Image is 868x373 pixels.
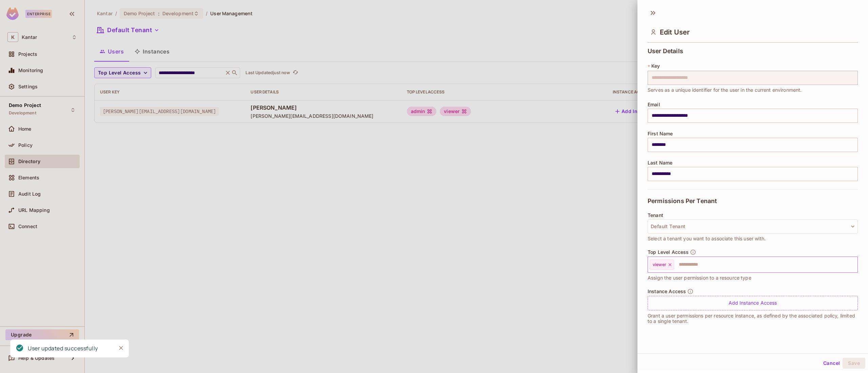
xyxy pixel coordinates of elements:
span: Key [651,63,660,69]
span: Last Name [648,160,672,166]
span: User Details [648,48,683,54]
div: viewer [650,260,674,270]
span: Tenant [648,213,663,218]
span: Instance Access [648,289,686,294]
div: User updated successfully [28,344,98,353]
span: Email [648,102,660,107]
button: Cancel [821,358,843,369]
button: Open [854,264,855,265]
button: Close [116,343,126,353]
span: Edit User [660,28,690,36]
div: Add Instance Access [648,296,858,310]
span: Assign the user permission to a resource type [648,274,751,282]
button: Default Tenant [648,219,858,234]
span: First Name [648,131,673,136]
p: Grant a user permissions per resource instance, as defined by the associated policy, limited to a... [648,313,858,324]
span: viewer [653,262,666,267]
span: Permissions Per Tenant [648,198,717,204]
span: Top Level Access [648,249,689,255]
span: Select a tenant you want to associate this user with. [648,235,766,242]
button: Save [843,358,865,369]
span: Serves as a unique identifier for the user in the current environment. [648,86,802,94]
